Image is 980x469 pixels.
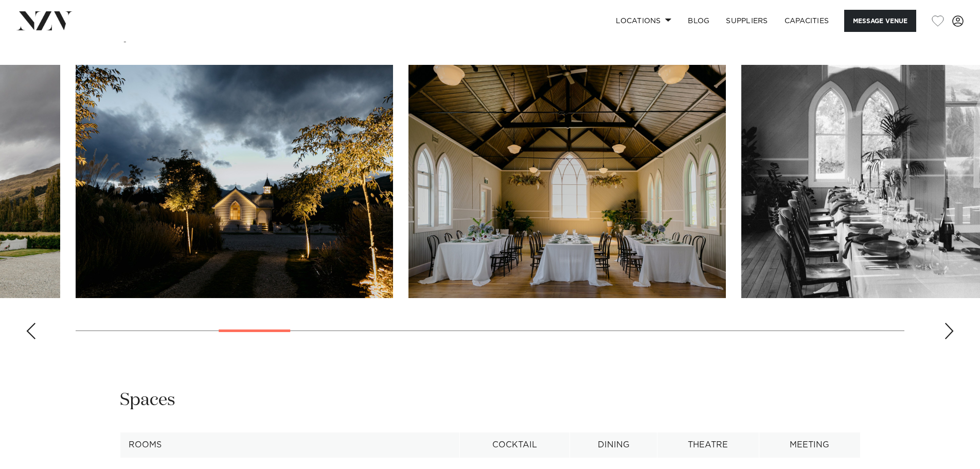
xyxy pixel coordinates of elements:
[608,10,680,32] a: Locations
[844,10,916,32] button: Message Venue
[76,65,393,298] swiper-slide: 6 / 29
[759,432,860,458] th: Meeting
[408,65,726,298] swiper-slide: 7 / 29
[570,432,657,458] th: Dining
[776,10,838,32] a: Capacities
[657,432,759,458] th: Theatre
[120,389,175,412] h2: Spaces
[718,10,776,32] a: SUPPLIERS
[16,11,73,30] img: nzv-logo.png
[680,10,718,32] a: BLOG
[460,432,570,458] th: Cocktail
[120,432,460,458] th: Rooms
